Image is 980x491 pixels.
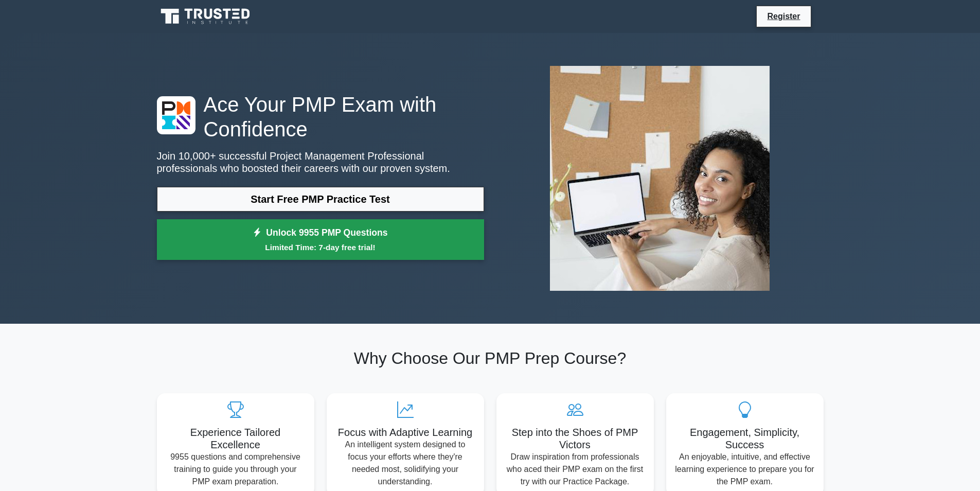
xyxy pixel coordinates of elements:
h5: Experience Tailored Excellence [165,426,306,451]
a: Unlock 9955 PMP QuestionsLimited Time: 7-day free trial! [157,219,484,260]
p: An intelligent system designed to focus your efforts where they're needed most, solidifying your ... [335,439,476,488]
h5: Engagement, Simplicity, Success [674,426,815,451]
h1: Ace Your PMP Exam with Confidence [157,92,484,142]
h5: Step into the Shoes of PMP Victors [505,426,646,451]
h2: Why Choose Our PMP Prep Course? [157,348,824,368]
p: An enjoyable, intuitive, and effective learning experience to prepare you for the PMP exam. [674,451,815,488]
p: 9955 questions and comprehensive training to guide you through your PMP exam preparation. [165,451,306,488]
a: Start Free PMP Practice Test [157,187,484,212]
small: Limited Time: 7-day free trial! [170,241,471,253]
a: Register [761,10,806,23]
h5: Focus with Adaptive Learning [335,426,476,439]
p: Join 10,000+ successful Project Management Professional professionals who boosted their careers w... [157,150,484,174]
p: Draw inspiration from professionals who aced their PMP exam on the first try with our Practice Pa... [505,451,646,488]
